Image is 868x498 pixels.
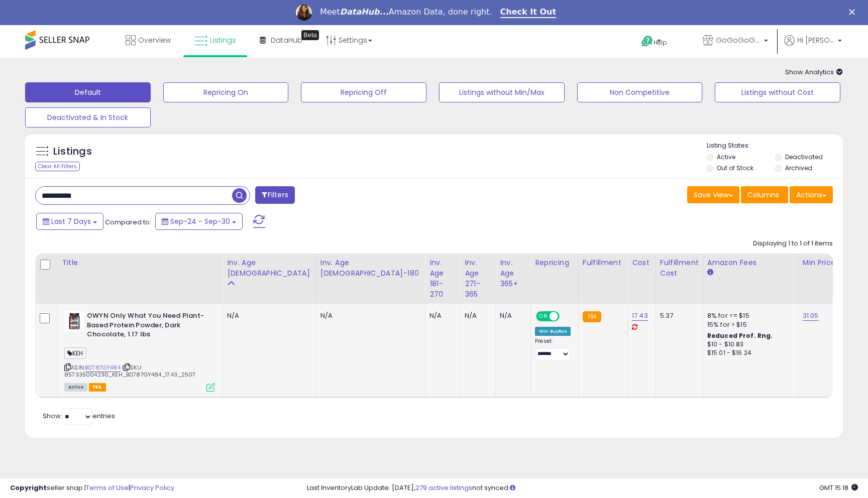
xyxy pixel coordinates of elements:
[558,312,574,321] span: OFF
[64,311,84,331] img: 41ESmweZKTL._SL40_.jpg
[785,153,823,161] label: Deactivated
[707,349,791,357] div: $15.01 - $16.24
[803,258,854,268] div: Min Price
[707,268,713,277] small: Amazon Fees.
[62,258,219,268] div: Title
[741,186,788,203] button: Columns
[85,363,121,372] a: B0787GY484
[707,141,842,151] p: Listing States:
[803,311,819,321] a: 31.05
[633,28,687,58] a: Help
[439,82,565,102] button: Listings without Min/Max
[707,340,791,349] div: $10 - $10.83
[53,145,92,159] h5: Listings
[64,347,86,359] span: KEH
[89,383,106,392] span: FBA
[465,258,491,300] div: Inv. Age 271-365
[271,35,302,45] span: DataHub
[500,258,526,289] div: Inv. Age 365+
[252,25,310,55] a: DataHub
[255,186,294,204] button: Filters
[25,107,151,128] button: Deactivated & In Stock
[500,7,557,18] a: Check It Out
[429,311,453,320] div: N/A
[465,311,488,320] div: N/A
[429,258,456,300] div: Inv. Age 181-270
[155,213,243,230] button: Sep-24 - Sep-30
[715,82,840,102] button: Listings without Cost
[105,217,151,227] span: Compared to:
[632,258,652,268] div: Cost
[784,35,842,58] a: Hi [PERSON_NAME]
[43,411,115,421] span: Show: entries
[632,311,648,321] a: 17.43
[301,82,426,102] button: Repricing Off
[707,320,791,329] div: 15% for > $15
[641,35,654,48] i: Get Help
[64,363,195,379] span: | SKU: 857335004230_KEH_B0787GY484_17.43_2507
[687,186,739,203] button: Save View
[51,216,91,226] span: Last 7 Days
[717,164,753,172] label: Out of Stock
[187,25,244,55] a: Listings
[717,153,735,161] label: Active
[753,239,833,248] div: Displaying 1 to 1 of 1 items
[500,311,523,320] div: N/A
[577,82,703,102] button: Non Competitive
[790,186,833,203] button: Actions
[660,311,695,320] div: 5.37
[25,82,151,102] button: Default
[138,35,171,45] span: Overview
[163,82,289,102] button: Repricing On
[320,7,492,17] div: Meet Amazon Data, done right.
[707,311,791,320] div: 8% for <= $15
[340,7,389,17] i: DataHub...
[785,164,812,172] label: Archived
[535,338,571,360] div: Preset:
[64,383,87,392] span: All listings currently available for purchase on Amazon
[170,216,230,226] span: Sep-24 - Sep-30
[849,9,859,15] div: Close
[707,258,794,268] div: Amazon Fees
[537,312,550,321] span: ON
[583,311,601,322] small: FBA
[118,25,178,55] a: Overview
[318,25,380,55] a: Settings
[797,35,835,45] span: Hi [PERSON_NAME]
[320,311,417,320] div: N/A
[320,258,421,279] div: Inv. Age [DEMOGRAPHIC_DATA]-180
[210,35,236,45] span: Listings
[535,327,571,336] div: Win BuyBox
[695,25,776,58] a: GoGoGoGoneLLC
[227,311,308,320] div: N/A
[660,258,699,279] div: Fulfillment Cost
[227,258,312,279] div: Inv. Age [DEMOGRAPHIC_DATA]
[785,67,843,77] span: Show Analytics
[64,311,215,391] div: ASIN:
[87,311,209,342] b: OWYN Only What You Need Plant-Based Protein Powder, Dark Chocolate, 1.17 lbs
[535,258,574,268] div: Repricing
[583,258,623,268] div: Fulfillment
[296,5,312,21] img: Profile image for Georgie
[35,162,80,171] div: Clear All Filters
[707,331,773,340] b: Reduced Prof. Rng.
[654,38,667,47] span: Help
[36,213,103,230] button: Last 7 Days
[716,35,761,45] span: GoGoGoGoneLLC
[747,190,779,200] span: Columns
[301,30,319,40] div: Tooltip anchor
